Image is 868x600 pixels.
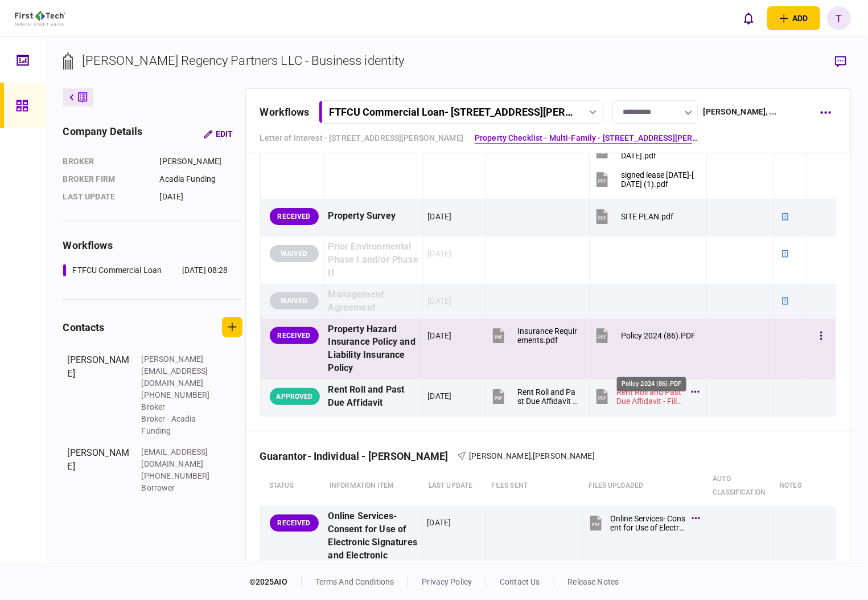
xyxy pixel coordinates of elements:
a: FTFCU Commercial Loan[DATE] 08:28 [63,264,228,276]
div: [PHONE_NUMBER] [142,470,216,482]
button: Rent Roll and Past Due Affidavit - Fillable.pdf [594,383,697,409]
div: [DATE] [427,211,451,222]
img: client company logo [15,11,65,26]
a: Property Checklist - Multi-Family - [STREET_ADDRESS][PERSON_NAME] [475,132,702,144]
div: signed lease 2025-2026 (1).pdf [621,170,697,189]
th: status [260,466,324,506]
div: [DATE] [427,248,451,259]
button: open notifications list [737,6,760,30]
div: FTFCU Commercial Loan - [STREET_ADDRESS][PERSON_NAME] [329,106,574,118]
div: RECEIVED [270,515,319,532]
div: [DATE] [427,390,451,402]
div: Policy 2024 (86).PDF [617,377,686,391]
div: [DATE] 08:28 [182,264,228,276]
div: [PERSON_NAME] [160,156,242,168]
div: RECEIVED [270,327,319,344]
span: [PERSON_NAME] [533,451,595,460]
div: RECEIVED [270,208,319,225]
div: broker firm [63,173,149,185]
div: company details [63,124,143,144]
div: workflows [63,238,242,253]
th: auto classification [707,466,774,506]
div: Rent Roll and Past Due Affidavit - Fillable.pdf [517,387,579,406]
a: terms and conditions [315,577,394,586]
th: last update [423,466,486,506]
div: Broker [142,401,216,413]
div: Prior Environmental Phase I and/or Phase II [328,240,419,280]
div: [PERSON_NAME] [68,353,130,437]
div: WAIVED [270,292,319,309]
div: SITE PLAN.pdf [621,212,673,221]
div: [PHONE_NUMBER] [142,389,216,401]
div: Rent Roll and Past Due Affidavit - Fillable.pdf [616,387,685,406]
button: open adding identity options [767,6,820,30]
th: Files uploaded [583,466,707,506]
button: T [827,6,851,30]
div: Property Hazard Insurance Policy and Liability Insurance Policy [328,323,419,375]
th: files sent [486,466,583,506]
div: [PERSON_NAME] , ... [704,106,776,118]
div: FTFCU Commercial Loan [73,264,162,276]
button: Policy 2024 (86).PDF [594,323,696,349]
span: [PERSON_NAME] [469,451,531,460]
div: Insurance Requirements.pdf [517,326,579,345]
div: Acadia Funding [160,173,242,185]
div: [DATE] [427,330,451,341]
button: signed lease 2025-2026 (1).pdf [594,166,697,192]
div: last update [63,191,149,203]
div: [DATE] [427,517,451,528]
a: privacy policy [422,577,472,586]
div: [EMAIL_ADDRESS][DOMAIN_NAME] [142,446,216,470]
a: contact us [500,577,540,586]
div: WAIVED [270,245,319,262]
button: Insurance Requirements.pdf [490,323,579,349]
a: Letter of Interest - [STREET_ADDRESS][PERSON_NAME] [260,132,464,144]
div: [PERSON_NAME] Regency Partners LLC - Business identity [83,51,405,70]
div: [DATE] [160,191,242,203]
div: Broker [63,156,149,168]
div: Property Survey [328,203,419,229]
div: Broker - Acadia Funding [142,413,216,437]
a: release notes [568,577,619,586]
div: [PERSON_NAME][EMAIL_ADDRESS][DOMAIN_NAME] [142,353,216,389]
div: [PERSON_NAME] [68,446,130,494]
button: FTFCU Commercial Loan- [STREET_ADDRESS][PERSON_NAME] [319,100,603,124]
button: Edit [195,124,242,144]
div: Management Agreement [328,288,419,315]
div: workflows [260,104,310,120]
div: Rent Roll and Past Due Affidavit [328,383,419,410]
div: APPROVED [270,388,320,405]
button: SITE PLAN.pdf [594,203,673,229]
div: Guarantor- Individual - [PERSON_NAME] [260,450,458,462]
div: [DATE] [427,295,451,307]
div: © 2025 AIO [249,576,302,588]
div: Policy 2024 (86).PDF [621,331,696,340]
button: Online Services- Consent for Use of Electronic Signatures and Electronic Disclosures Agreement.pdf [587,510,697,536]
button: Rent Roll and Past Due Affidavit - Fillable.pdf [490,383,579,409]
th: notes [774,466,807,506]
th: Information item [324,466,423,506]
div: Borrower [142,482,216,494]
div: Online Services- Consent for Use of Electronic Signatures and Electronic Disclosures Agreement.pdf [610,514,686,532]
span: , [531,451,533,460]
div: Online Services- Consent for Use of Electronic Signatures and Electronic Disclosures Agreement [328,510,419,588]
div: contacts [63,320,105,335]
